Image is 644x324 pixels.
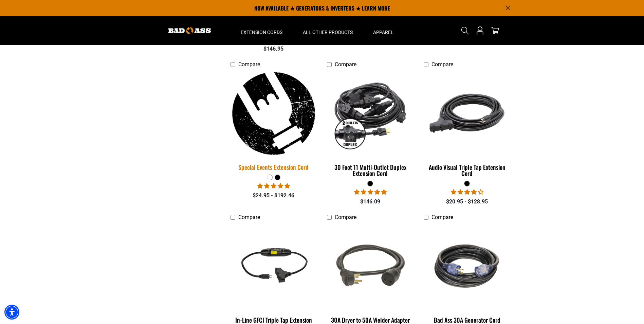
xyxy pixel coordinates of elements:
[231,227,316,305] img: black
[231,192,317,200] div: $24.95 - $192.46
[231,45,317,53] div: $146.95
[431,214,453,220] span: Compare
[168,27,211,34] img: Bad Ass Extension Cords
[231,164,317,170] div: Special Events Extension Cord
[238,214,260,220] span: Compare
[327,164,413,176] div: 30 Foot 11 Multi-Outlet Duplex Extension Cord
[424,74,510,152] img: black
[327,317,413,323] div: 30A Dryer to 50A Welder Adapter
[424,71,510,180] a: black Audio Visual Triple Tap Extension Cord
[327,71,413,180] a: black 30 Foot 11 Multi-Outlet Duplex Extension Cord
[424,164,510,176] div: Audio Visual Triple Tap Extension Cord
[451,189,483,195] span: 3.75 stars
[424,317,510,323] div: Bad Ass 30A Generator Cord
[231,71,317,174] a: black Special Events Extension Cord
[226,70,321,157] img: black
[335,214,356,220] span: Compare
[231,16,293,45] summary: Extension Cords
[241,29,282,35] span: Extension Cords
[327,198,413,206] div: $146.09
[460,25,471,36] summary: Search
[293,16,363,45] summary: All Other Products
[475,16,485,45] a: Open this option
[424,227,510,305] img: black
[335,61,356,68] span: Compare
[303,29,353,35] span: All Other Products
[4,305,19,320] div: Accessibility Menu
[354,189,387,195] span: 5.00 stars
[424,198,510,206] div: $20.95 - $128.95
[373,29,393,35] span: Apparel
[328,74,413,152] img: black
[431,61,453,68] span: Compare
[257,183,290,189] span: 5.00 stars
[490,26,500,35] a: cart
[363,16,404,45] summary: Apparel
[238,61,260,68] span: Compare
[328,227,413,305] img: black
